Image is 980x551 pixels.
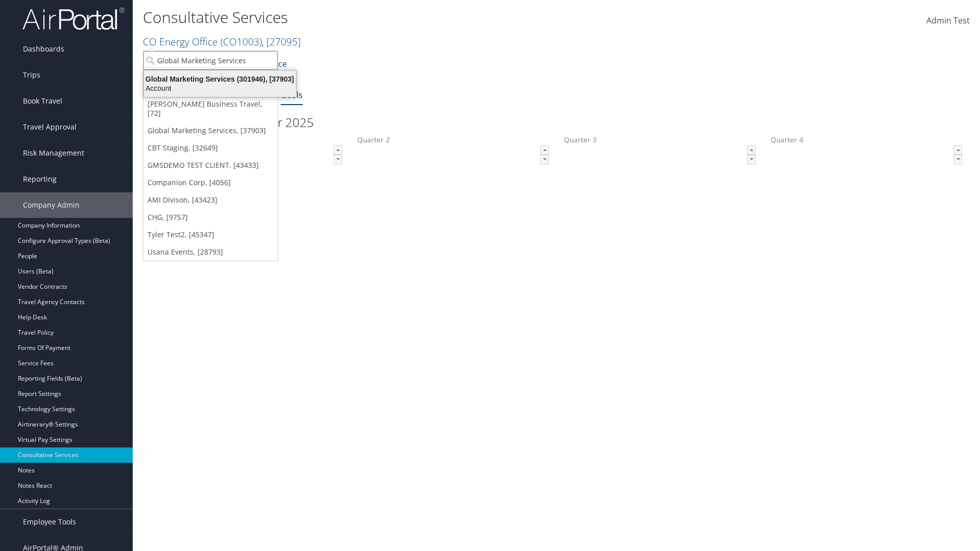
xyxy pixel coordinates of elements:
[747,155,755,164] a: ▼
[281,89,303,101] a: Goals
[541,146,549,154] span: ▲
[151,114,962,131] h2: Proactive Time Goals for 2025
[23,166,57,192] span: Reporting
[143,191,278,209] a: AMI Divison, [43423]
[357,135,549,172] label: Quarter 2
[143,157,278,174] a: GMSDEMO TEST CLIENT, [43433]
[143,243,278,261] a: Usana Events, [28793]
[143,226,278,243] a: Tyler Test2, [45347]
[220,35,262,48] span: ( CO1003 )
[564,135,755,172] label: Quarter 3
[23,140,84,166] span: Risk Management
[22,7,125,31] img: airportal-logo.png
[138,74,302,84] div: Global Marketing Services (301946), [37903]
[138,84,302,93] div: Account
[926,5,970,37] a: Admin Test
[143,35,301,48] a: CO Energy Office
[334,145,342,155] a: ▲
[541,155,549,164] a: ▼
[954,155,963,163] span: ▼
[23,192,80,218] span: Company Admin
[747,145,755,155] a: ▲
[954,146,963,154] span: ▲
[23,114,77,140] span: Travel Approval
[262,35,301,48] span: , [ 27095 ]
[143,122,278,139] a: Global Marketing Services, [37903]
[23,36,64,62] span: Dashboards
[926,15,970,26] span: Admin Test
[748,146,756,154] span: ▲
[334,155,342,163] span: ▼
[771,135,962,172] label: Quarter 4
[143,95,278,122] a: [PERSON_NAME] Business Travel, [72]
[143,174,278,191] a: Companion Corp, [4056]
[143,209,278,226] a: CHG, [9757]
[954,145,962,155] a: ▲
[143,7,694,28] h1: Consultative Services
[954,155,962,164] a: ▼
[334,146,342,154] span: ▲
[541,145,549,155] a: ▲
[23,62,40,88] span: Trips
[748,155,756,163] span: ▼
[143,139,278,157] a: CBT Staging, [32649]
[23,88,62,114] span: Book Travel
[23,509,76,535] span: Employee Tools
[143,51,278,70] input: Search Accounts
[334,155,342,164] a: ▼
[541,155,549,163] span: ▼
